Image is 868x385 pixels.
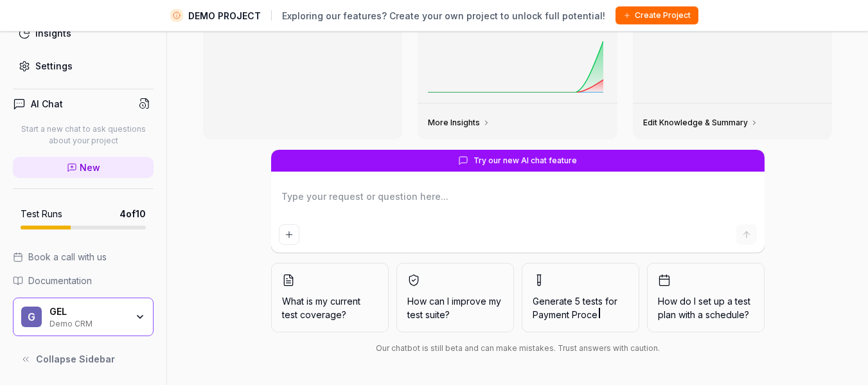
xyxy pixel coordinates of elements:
[407,294,503,321] span: How can I improve my test suite?
[188,9,261,22] span: DEMO PROJECT
[31,97,63,111] h4: AI Chat
[28,250,107,264] span: Book a call with us
[271,263,389,332] button: What is my current test coverage?
[271,343,765,354] div: Our chatbot is still beta and can make mistakes. Trust answers with caution.
[643,118,758,128] a: Edit Knowledge & Summary
[13,21,154,46] a: Insights
[616,6,698,24] button: Create Project
[522,263,639,332] button: Generate 5 tests forPayment Proce
[120,207,146,220] span: 4 of 10
[13,123,154,147] p: Start a new chat to ask questions about your project
[282,9,605,22] span: Exploring our features? Create your own project to unlock full potential!
[13,298,154,336] button: GGELDemo CRM
[658,294,754,321] span: How do I set up a test plan with a schedule?
[13,157,154,178] a: New
[279,224,299,245] button: Add attachment
[647,263,765,332] button: How do I set up a test plan with a schedule?
[80,161,100,174] span: New
[21,208,62,220] h5: Test Runs
[474,155,577,166] span: Try our new AI chat feature
[35,59,73,73] div: Settings
[428,118,490,128] a: More Insights
[533,309,598,320] span: Payment Proce
[396,263,514,332] button: How can I improve my test suite?
[13,346,154,372] button: Collapse Sidebar
[13,250,154,264] a: Book a call with us
[533,294,628,321] span: Generate 5 tests for
[49,318,127,328] div: Demo CRM
[35,26,71,40] div: Insights
[13,274,154,287] a: Documentation
[21,307,42,327] span: G
[49,306,127,318] div: GEL
[13,53,154,78] a: Settings
[282,294,378,321] span: What is my current test coverage?
[36,352,115,366] span: Collapse Sidebar
[28,274,92,287] span: Documentation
